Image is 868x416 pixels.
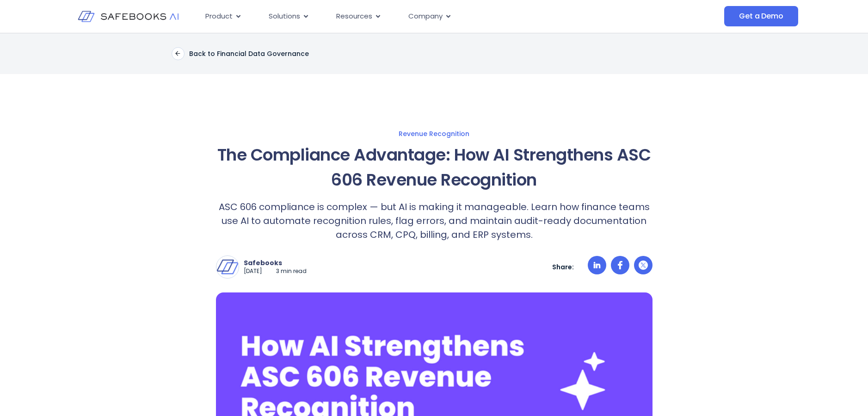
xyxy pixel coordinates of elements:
[125,130,743,138] a: Revenue Recognition
[216,256,239,278] img: Safebooks
[198,7,632,25] nav: Menu
[244,259,307,267] p: Safebooks
[198,7,632,25] div: Menu Toggle
[172,47,309,60] a: Back to Financial Data Governance
[216,200,653,242] p: ASC 606 compliance is complex — but AI is making it manageable. Learn how finance teams use AI to...
[205,11,233,22] span: Product
[269,11,300,22] span: Solutions
[724,6,798,26] a: Get a Demo
[189,50,309,58] p: Back to Financial Data Governance
[408,11,443,22] span: Company
[244,267,262,275] p: [DATE]
[276,267,307,275] p: 3 min read
[739,12,783,21] span: Get a Demo
[552,263,574,271] p: Share:
[336,11,372,22] span: Resources
[216,143,653,192] h1: The Compliance Advantage: How AI Strengthens ASC 606 Revenue Recognition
